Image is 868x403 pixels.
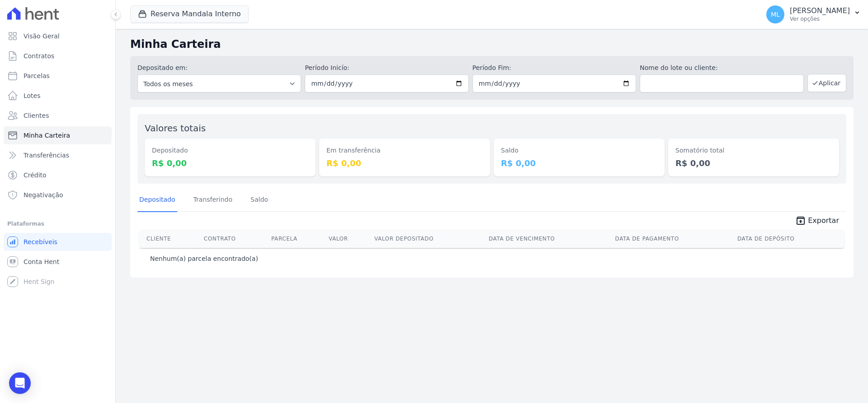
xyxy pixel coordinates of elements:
[4,186,112,204] a: Negativação
[268,230,325,248] th: Parcela
[24,51,54,60] span: Contratos
[4,67,112,85] a: Parcelas
[326,146,483,155] dt: Em transferência
[9,372,31,394] div: Open Intercom Messenger
[24,32,60,41] span: Visão Geral
[24,257,59,266] span: Conta Hent
[675,157,832,169] dd: R$ 0,00
[145,123,206,134] label: Valores totais
[675,146,832,155] dt: Somatório total
[612,230,734,248] th: Data de Pagamento
[24,237,57,246] span: Recebíveis
[192,189,235,212] a: Transferindo
[24,131,70,140] span: Minha Carteira
[24,151,69,160] span: Transferências
[200,230,268,248] th: Contrato
[4,87,112,105] a: Lotes
[24,91,41,100] span: Lotes
[24,171,47,180] span: Crédito
[790,6,850,15] p: [PERSON_NAME]
[4,166,112,184] a: Crédito
[4,146,112,164] a: Transferências
[137,189,177,212] a: Depositado
[4,253,112,271] a: Conta Hent
[24,190,63,199] span: Negativação
[501,157,657,169] dd: R$ 0,00
[152,146,308,155] dt: Depositado
[137,64,188,71] label: Depositado em:
[249,189,270,212] a: Saldo
[139,230,200,248] th: Cliente
[759,2,868,27] button: ML [PERSON_NAME] Ver opções
[4,47,112,65] a: Contratos
[150,254,258,263] p: Nenhum(a) parcela encontrado(a)
[790,15,850,23] p: Ver opções
[472,63,636,73] label: Período Fim:
[24,71,50,80] span: Parcelas
[501,146,657,155] dt: Saldo
[371,230,485,248] th: Valor Depositado
[305,63,468,73] label: Período Inicío:
[807,74,846,92] button: Aplicar
[4,107,112,125] a: Clientes
[4,233,112,251] a: Recebíveis
[4,27,112,45] a: Visão Geral
[640,63,803,73] label: Nome do lote ou cliente:
[24,111,49,120] span: Clientes
[7,218,108,229] div: Plataformas
[771,11,780,18] span: ML
[734,230,844,248] th: Data de Depósito
[325,230,371,248] th: Valor
[130,36,854,52] h2: Minha Carteira
[130,5,249,23] button: Reserva Mandala Interno
[485,230,612,248] th: Data de Vencimento
[326,157,483,169] dd: R$ 0,00
[795,215,806,226] i: unarchive
[808,215,839,226] span: Exportar
[152,157,308,169] dd: R$ 0,00
[4,126,112,144] a: Minha Carteira
[788,215,846,228] a: unarchive Exportar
